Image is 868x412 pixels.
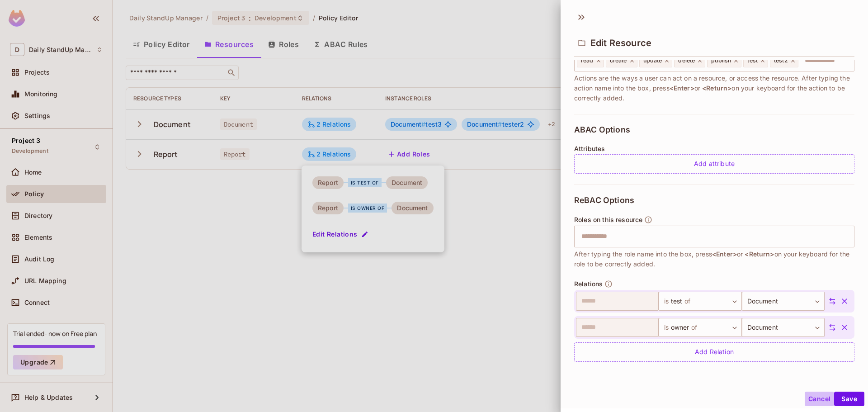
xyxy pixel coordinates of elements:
span: is [664,294,670,308]
div: delete [674,54,705,67]
span: create [610,57,627,64]
span: read [581,57,594,64]
span: Edit Resource [590,38,651,48]
div: publish [707,54,741,67]
span: <Return> [702,84,731,92]
span: <Enter> [712,250,737,258]
span: publish [711,57,731,64]
span: test2 [774,57,788,64]
span: of [689,320,697,335]
div: Add attribute [574,154,854,174]
span: ReBAC Options [574,196,634,205]
span: Attributes [574,145,605,152]
div: Document [742,292,825,311]
div: update [639,54,673,67]
div: test2 [770,54,798,67]
div: test [743,54,768,67]
div: create [606,54,637,67]
span: delete [678,57,695,64]
span: ABAC Options [574,125,630,134]
div: Add Relation [574,342,854,362]
div: test [659,292,741,311]
span: After typing the role name into the box, press or on your keyboard for the role to be correctly a... [574,249,854,269]
div: Document [742,318,825,337]
span: test [747,57,758,64]
div: read [577,54,604,67]
span: Actions are the ways a user can act on a resource, or access the resource. After typing the actio... [574,73,854,103]
span: Relations [574,280,603,288]
span: <Return> [745,250,774,258]
span: is [664,320,670,335]
button: Cancel [805,392,834,406]
span: update [643,57,662,64]
span: Roles on this resource [574,216,642,223]
button: Save [834,392,864,406]
span: of [682,294,690,308]
span: <Enter> [670,84,694,92]
div: owner [659,318,741,337]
